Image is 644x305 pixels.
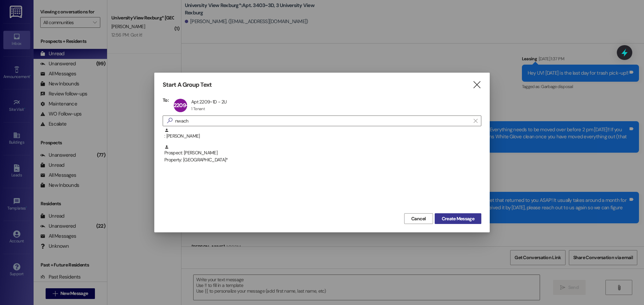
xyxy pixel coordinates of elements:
input: Search for any contact or apartment [175,116,470,126]
button: Clear text [470,116,481,126]
i:  [474,118,477,124]
div: Prospect: [PERSON_NAME]Property: [GEOGRAPHIC_DATA]* [163,145,481,161]
div: Prospect: [PERSON_NAME] [164,145,481,164]
button: Create Message [435,213,481,224]
span: 2209~1D [174,102,194,109]
span: Cancel [411,215,426,222]
button: Cancel [404,213,433,224]
span: Create Message [442,215,474,222]
div: Property: [GEOGRAPHIC_DATA]* [164,156,481,163]
div: : [PERSON_NAME] [164,128,481,140]
div: Apt 2209~1D - 2U [191,99,227,105]
div: : [PERSON_NAME] [163,128,481,145]
i:  [164,117,175,124]
h3: To: [163,97,169,103]
div: 1 Tenant [191,106,205,111]
h3: Start A Group Text [163,81,212,89]
i:  [472,81,481,88]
